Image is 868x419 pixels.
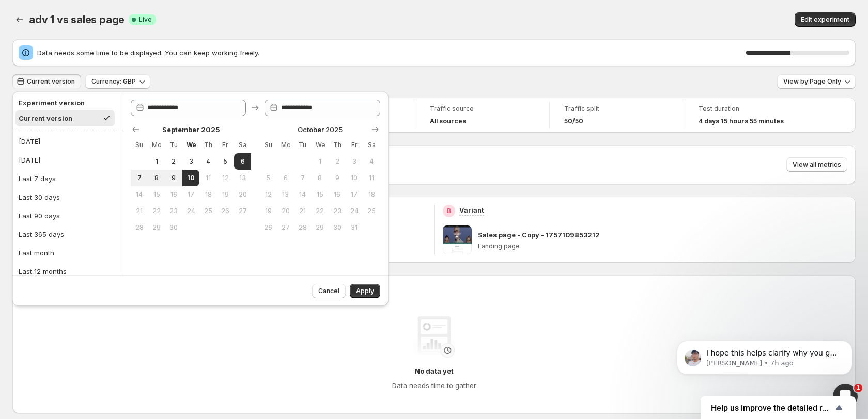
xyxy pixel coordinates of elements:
[234,170,251,186] button: Saturday September 13 2025
[16,133,119,150] button: [DATE]
[234,137,251,153] th: Saturday
[199,153,216,170] button: Thursday September 4 2025
[135,190,144,199] span: 14
[368,122,382,137] button: Show next month, November 2025
[711,401,845,414] button: Show survey - Help us improve the detailed report for A/B campaigns
[238,207,247,215] span: 27
[259,170,276,186] button: Sunday October 5 2025
[16,152,119,168] button: [DATE]
[415,366,454,376] h4: No data yet
[312,186,329,203] button: Wednesday October 15 2025
[795,12,856,27] button: Edit experiment
[363,137,380,153] th: Saturday
[234,153,251,170] button: Start of range Saturday September 6 2025
[182,203,199,219] button: Wednesday September 24 2025
[238,157,247,166] span: 6
[148,137,165,153] th: Monday
[182,137,199,153] th: Wednesday
[152,223,161,232] span: 29
[169,174,178,182] span: 9
[350,174,359,182] span: 10
[367,190,376,199] span: 18
[329,203,346,219] button: Thursday October 23 2025
[221,174,230,182] span: 12
[19,211,60,221] div: Last 90 days
[148,170,165,186] button: Monday September 8 2025
[19,98,112,108] h2: Experiment version
[12,74,81,89] button: Current version
[413,316,455,358] img: No data yet
[19,229,64,239] div: Last 365 days
[281,141,290,149] span: Mo
[316,223,324,232] span: 29
[19,155,40,165] div: [DATE]
[139,15,152,24] span: Live
[329,170,346,186] button: Thursday October 9 2025
[277,137,294,153] th: Monday
[699,105,804,113] span: Test duration
[135,141,144,149] span: Su
[217,203,234,219] button: Friday September 26 2025
[793,160,841,169] span: View all metrics
[312,137,329,153] th: Wednesday
[312,153,329,170] button: Wednesday October 1 2025
[199,203,216,219] button: Thursday September 25 2025
[298,174,307,182] span: 7
[217,170,234,186] button: Friday September 12 2025
[29,13,125,26] span: adv 1 vs sales page
[182,186,199,203] button: Wednesday September 17 2025
[564,117,583,125] span: 50/50
[152,190,161,199] span: 15
[783,77,841,86] span: View by: Page Only
[263,223,272,232] span: 26
[430,105,535,113] span: Traffic source
[238,174,247,182] span: 13
[363,186,380,203] button: Saturday October 18 2025
[135,207,144,215] span: 21
[182,153,199,170] button: Wednesday September 3 2025
[21,283,847,294] h2: Performance over time
[27,77,75,86] span: Current version
[298,190,307,199] span: 14
[187,207,195,215] span: 24
[204,174,212,182] span: 11
[346,170,363,186] button: Friday October 10 2025
[19,113,72,123] div: Current version
[346,186,363,203] button: Friday October 17 2025
[131,170,148,186] button: Sunday September 7 2025
[356,287,374,295] span: Apply
[263,190,272,199] span: 12
[259,203,276,219] button: Sunday October 19 2025
[333,141,342,149] span: Th
[312,219,329,236] button: Wednesday October 29 2025
[169,157,178,166] span: 2
[217,137,234,153] th: Friday
[281,207,290,215] span: 20
[187,174,195,182] span: 10
[37,47,746,58] span: Data needs some time to be displayed. You can keep working freely.
[16,110,115,126] button: Current version
[16,170,119,187] button: Last 7 days
[316,207,324,215] span: 22
[263,174,272,182] span: 5
[346,153,363,170] button: Friday October 3 2025
[148,186,165,203] button: Monday September 15 2025
[135,223,144,232] span: 28
[329,153,346,170] button: Thursday October 2 2025
[91,77,136,86] span: Currency: GBP
[16,189,119,205] button: Last 30 days
[350,207,359,215] span: 24
[19,266,67,277] div: Last 12 months
[333,174,342,182] span: 9
[16,207,119,224] button: Last 90 days
[259,186,276,203] button: Sunday October 12 2025
[333,157,342,166] span: 2
[312,284,346,298] button: Cancel
[350,284,380,298] button: Apply
[131,186,148,203] button: Sunday September 14 2025
[350,141,359,149] span: Fr
[277,170,294,186] button: Monday October 6 2025
[221,190,230,199] span: 19
[259,219,276,236] button: Sunday October 26 2025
